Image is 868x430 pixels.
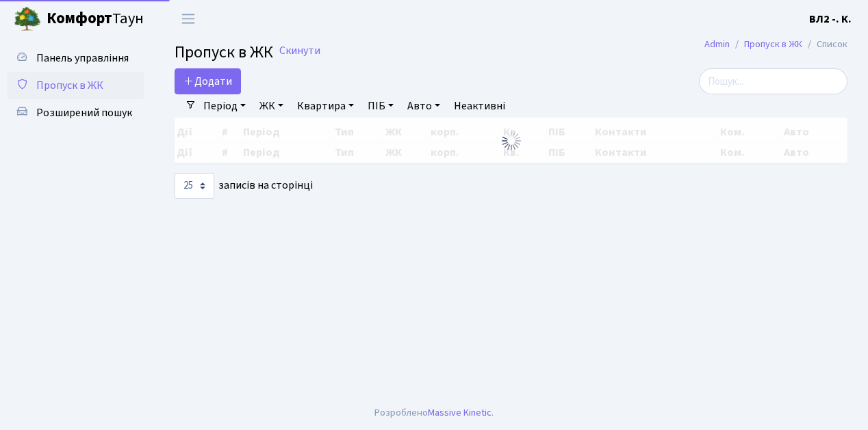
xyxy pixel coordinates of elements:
[7,44,144,72] a: Панель управління
[36,105,132,120] span: Розширений пошук
[744,37,802,51] a: Пропуск в ЖК
[292,94,359,118] a: Квартира
[175,40,273,64] span: Пропуск в ЖК
[699,68,847,94] input: Пошук...
[402,94,446,118] a: Авто
[36,78,103,93] span: Пропуск в ЖК
[7,99,144,126] a: Розширений пошук
[448,94,511,118] a: Неактивні
[175,68,241,94] a: Додати
[14,5,41,33] img: logo.png
[809,11,852,27] a: ВЛ2 -. К.
[362,94,399,118] a: ПІБ
[254,94,289,118] a: ЖК
[7,72,144,99] a: Пропуск в ЖК
[704,37,730,51] a: Admin
[198,94,251,118] a: Період
[500,130,522,152] img: Обробка...
[171,8,205,30] button: Переключити навігацію
[428,405,492,420] a: Massive Kinetic
[47,8,144,31] span: Таун
[279,44,320,57] a: Скинути
[47,8,112,29] b: Комфорт
[802,37,847,52] li: Список
[36,51,129,66] span: Панель управління
[175,173,313,199] label: записів на сторінці
[175,173,214,199] select: записів на сторінці
[684,30,868,59] nav: breadcrumb
[183,74,232,89] span: Додати
[809,12,852,27] b: ВЛ2 -. К.
[374,405,494,420] div: Розроблено .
